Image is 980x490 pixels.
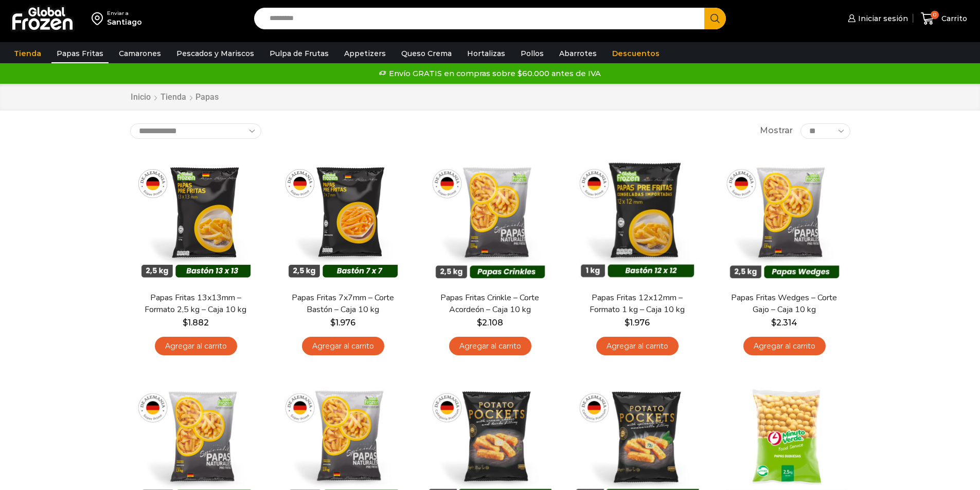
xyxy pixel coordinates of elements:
[462,44,510,63] a: Hortalizas
[195,92,219,102] h1: Papas
[130,92,219,103] nav: Breadcrumb
[596,337,679,356] a: Agregar al carrito: “Papas Fritas 12x12mm - Formato 1 kg - Caja 10 kg”
[760,125,793,137] span: Mostrar
[107,17,142,27] div: Santiago
[918,7,970,31] a: 0 Carrito
[607,44,665,63] a: Descuentos
[114,44,166,63] a: Camarones
[160,92,187,103] a: Tienda
[330,318,355,328] bdi: 1.976
[183,318,209,328] bdi: 1.882
[578,292,696,316] a: Papas Fritas 12x12mm – Formato 1 kg – Caja 10 kg
[330,318,335,328] span: $
[771,318,776,328] span: $
[625,318,650,328] bdi: 1.976
[625,318,630,328] span: $
[283,292,402,316] a: Papas Fritas 7x7mm – Corte Bastón – Caja 10 kg
[856,13,908,24] span: Iniciar sesión
[136,292,255,316] a: Papas Fritas 13x13mm – Formato 2,5 kg – Caja 10 kg
[92,10,107,27] img: address-field-icon.svg
[704,8,726,29] button: Search button
[725,292,843,316] a: Papas Fritas Wedges – Corte Gajo – Caja 10 kg
[155,337,237,356] a: Agregar al carrito: “Papas Fritas 13x13mm - Formato 2,5 kg - Caja 10 kg”
[554,44,602,63] a: Abarrotes
[171,44,259,63] a: Pescados y Mariscos
[396,44,457,63] a: Queso Crema
[771,318,797,328] bdi: 2.314
[743,337,826,356] a: Agregar al carrito: “Papas Fritas Wedges – Corte Gajo - Caja 10 kg”
[130,92,151,103] a: Inicio
[107,10,142,17] div: Enviar a
[302,337,384,356] a: Agregar al carrito: “Papas Fritas 7x7mm - Corte Bastón - Caja 10 kg”
[339,44,391,63] a: Appetizers
[939,13,967,24] span: Carrito
[183,318,188,328] span: $
[264,44,334,63] a: Pulpa de Frutas
[51,44,109,63] a: Papas Fritas
[9,44,46,63] a: Tienda
[431,292,549,316] a: Papas Fritas Crinkle – Corte Acordeón – Caja 10 kg
[477,318,503,328] bdi: 2.108
[845,8,908,29] a: Iniciar sesión
[477,318,482,328] span: $
[130,123,261,139] select: Pedido de la tienda
[515,44,549,63] a: Pollos
[449,337,531,356] a: Agregar al carrito: “Papas Fritas Crinkle - Corte Acordeón - Caja 10 kg”
[931,11,939,19] span: 0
